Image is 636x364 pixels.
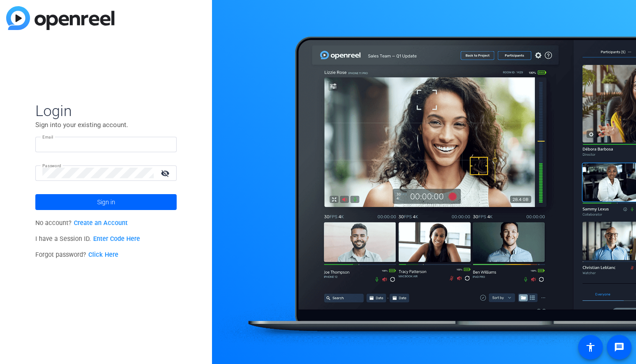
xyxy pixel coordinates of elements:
[6,6,114,30] img: blue-gradient.svg
[35,235,140,243] span: I have a Session ID.
[35,120,177,130] p: Sign into your existing account.
[74,219,128,227] a: Create an Account
[35,101,177,120] span: Login
[93,235,140,243] a: Enter Code Here
[35,194,177,210] button: Sign in
[35,251,118,259] span: Forgot password?
[35,219,128,227] span: No account?
[42,163,61,168] mat-label: Password
[97,191,115,213] span: Sign in
[585,342,596,353] mat-icon: accessibility
[155,167,177,180] mat-icon: visibility_off
[88,251,118,259] a: Click Here
[42,135,53,139] mat-label: Email
[614,342,625,353] mat-icon: message
[42,139,170,150] input: Enter Email Address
